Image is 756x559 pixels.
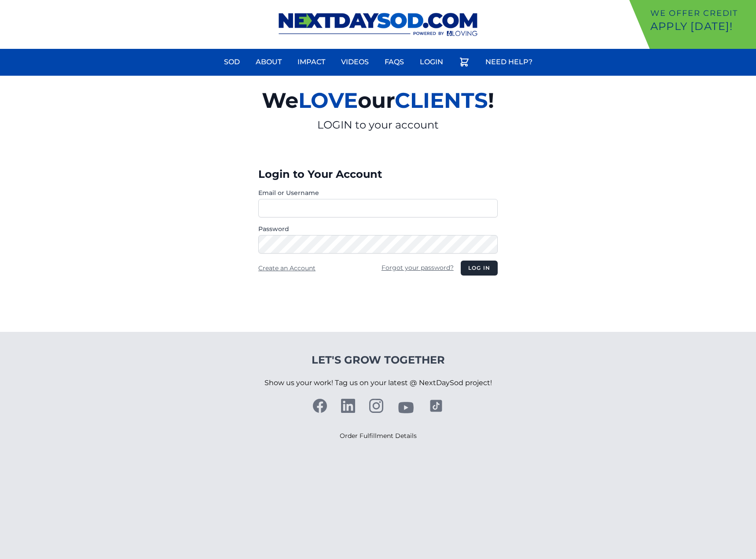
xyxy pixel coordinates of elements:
[650,19,752,33] p: Apply [DATE]!
[379,51,409,73] a: FAQs
[258,167,498,181] h3: Login to Your Account
[292,51,330,73] a: Impact
[461,261,498,276] button: Log in
[340,432,417,440] a: Order Fulfillment Details
[258,224,498,233] label: Password
[382,264,454,272] a: Forgot your password?
[264,353,492,367] h4: Let's Grow Together
[258,188,498,197] label: Email or Username
[250,51,287,73] a: About
[258,264,316,272] a: Create an Account
[650,7,752,19] p: We offer Credit
[219,51,245,73] a: Sod
[160,118,596,132] p: LOGIN to your account
[160,83,596,118] h2: We our !
[298,88,358,113] span: LOVE
[395,88,488,113] span: CLIENTS
[264,367,492,399] p: Show us your work! Tag us on your latest @ NextDaySod project!
[336,51,374,73] a: Videos
[415,51,448,73] a: Login
[480,51,538,73] a: Need Help?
